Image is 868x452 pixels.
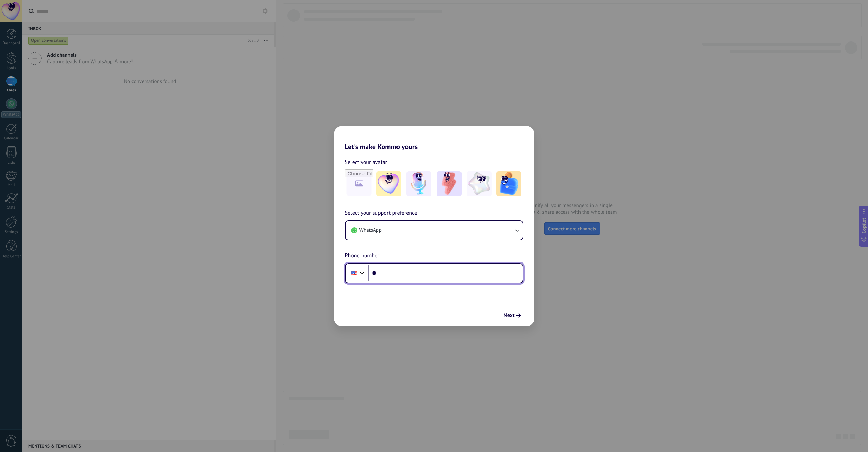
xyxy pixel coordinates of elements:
span: Next [503,313,514,318]
span: Phone number [345,251,380,260]
img: -1.jpeg [376,171,401,196]
div: United States: + 1 [348,266,361,280]
span: Select your avatar [345,158,387,167]
img: -5.jpeg [496,171,521,196]
span: WhatsApp [359,227,382,234]
img: -4.jpeg [467,171,492,196]
img: -3.jpeg [437,171,462,196]
button: WhatsApp [346,221,523,240]
span: Select your support preference [345,209,418,218]
img: -2.jpeg [406,171,431,196]
h2: Let's make Kommo yours [334,126,534,151]
button: Next [500,310,524,321]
